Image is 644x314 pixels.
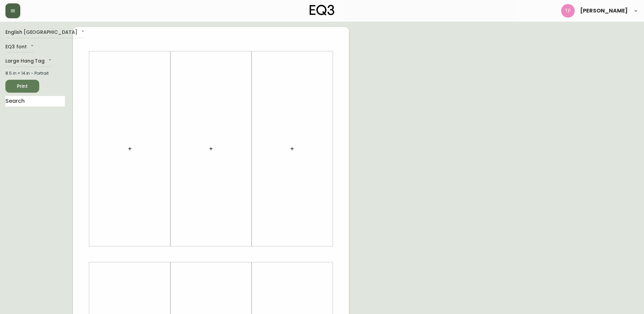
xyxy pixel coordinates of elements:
[5,96,65,107] input: Search
[580,8,628,14] span: [PERSON_NAME]
[310,5,335,16] img: logo
[561,4,575,18] img: 509424b058aae2bad57fee408324c33f
[5,80,39,93] button: Print
[5,56,53,67] div: Large Hang Tag
[5,70,65,76] div: 8.5 in × 14 in – Portrait
[5,27,86,38] div: English [GEOGRAPHIC_DATA]
[5,42,35,53] div: EQ3 font
[11,82,34,91] span: Print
